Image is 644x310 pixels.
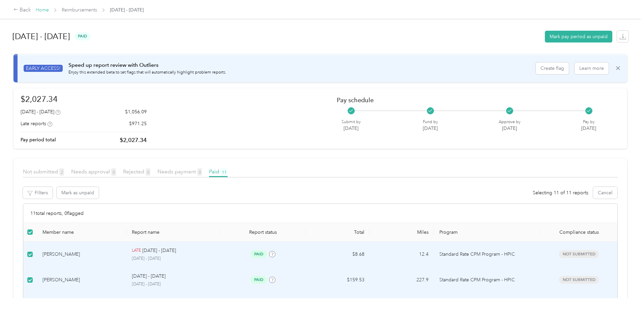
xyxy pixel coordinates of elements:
[593,187,617,199] button: Cancel
[559,250,599,258] span: Not submitted
[21,108,60,115] div: [DATE] - [DATE]
[129,120,147,127] p: $971.25
[375,229,429,235] div: Miles
[423,119,438,125] p: Fund by
[581,119,596,125] p: Pay by
[132,256,215,262] p: [DATE] - [DATE]
[423,125,438,132] p: [DATE]
[125,108,147,115] p: $1,056.09
[120,136,147,144] p: $2,027.34
[581,125,596,132] p: [DATE]
[251,276,267,284] span: paid
[132,248,141,254] p: LATE
[559,276,599,284] span: Not submitted
[575,62,609,74] button: Learn more
[342,125,361,132] p: [DATE]
[36,7,49,13] a: Home
[110,6,144,13] span: [DATE] - [DATE]
[126,223,220,242] th: Report name
[13,6,31,14] div: Back
[68,69,226,76] p: Enjoy this extended beta to set flags that will automatically highlight problem reports.
[434,242,540,267] td: Standard Rate CPM Program - HPIC
[75,32,91,40] span: paid
[132,281,215,287] p: [DATE] - [DATE]
[545,31,612,43] button: Mark pay period as unpaid
[546,229,612,235] span: Compliance status
[142,247,176,254] p: [DATE] - [DATE]
[536,62,569,74] button: Create flag
[12,28,70,45] h1: [DATE] - [DATE]
[111,168,116,176] span: 0
[533,189,588,196] span: Selecting 11 of 11 reports
[434,223,540,242] th: Program
[439,276,535,284] p: Standard Rate CPM Program - HPIC
[132,273,166,280] p: [DATE] - [DATE]
[23,187,53,199] button: Filters
[71,168,116,175] span: Needs approval
[123,168,150,175] span: Rejected
[306,242,370,267] td: $8.68
[251,250,267,258] span: paid
[24,65,63,72] span: EARLY ACCESS!
[23,168,64,175] span: Not submitted
[57,187,99,199] button: Mark as unpaid
[42,276,121,284] div: [PERSON_NAME]
[342,119,361,125] p: Submit by
[499,125,521,132] p: [DATE]
[306,267,370,293] td: $159.53
[21,136,56,143] p: Pay period total
[42,229,121,235] div: Member name
[434,267,540,293] td: Standard Rate CPM Program - HPIC
[197,168,202,176] span: 0
[23,204,617,223] div: 11 total reports, 0 flagged
[62,7,97,13] a: Reimbursements
[370,267,434,293] td: 227.9
[499,119,521,125] p: Approve by
[606,272,644,310] iframe: Everlance-gr Chat Button Frame
[337,96,608,104] h2: Pay schedule
[226,229,300,235] span: Report status
[209,168,228,175] span: Paid
[157,168,202,175] span: Needs payment
[37,223,127,242] th: Member name
[221,168,228,176] span: 11
[146,168,150,176] span: 0
[439,251,535,258] p: Standard Rate CPM Program - HPIC
[68,61,226,69] p: Speed up report review with Outliers
[311,229,364,235] div: Total
[21,120,52,127] div: Late reports
[59,168,64,176] span: 2
[370,242,434,267] td: 12.4
[21,93,147,105] h1: $2,027.34
[42,251,121,258] div: [PERSON_NAME]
